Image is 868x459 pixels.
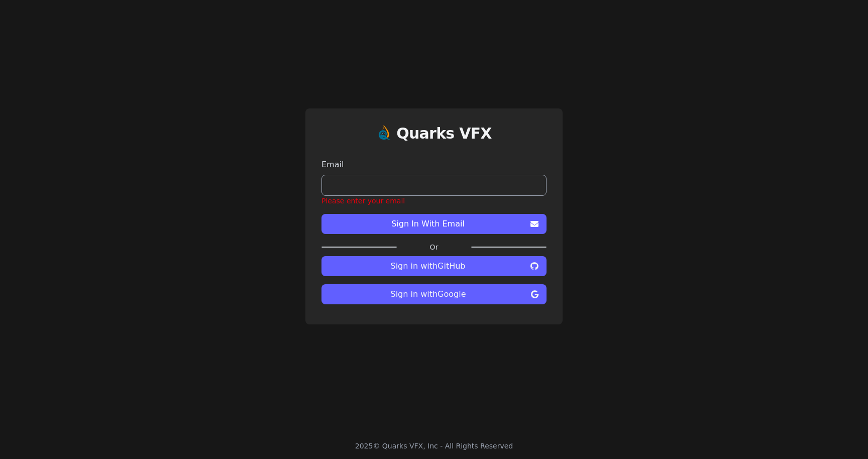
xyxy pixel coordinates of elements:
[321,256,547,276] button: Sign in withGitHub
[321,159,547,171] label: Email
[396,125,492,143] h1: Quarks VFX
[321,284,547,304] button: Sign in withGoogle
[330,260,526,272] span: Sign in with GitHub
[321,196,547,206] div: Please enter your email
[396,125,492,151] a: Quarks VFX
[355,441,513,451] div: 2025 © Quarks VFX, Inc - All Rights Reserved
[397,242,471,252] label: Or
[330,288,527,300] span: Sign in with Google
[321,214,547,234] button: Sign In With Email
[330,218,526,230] span: Sign In With Email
